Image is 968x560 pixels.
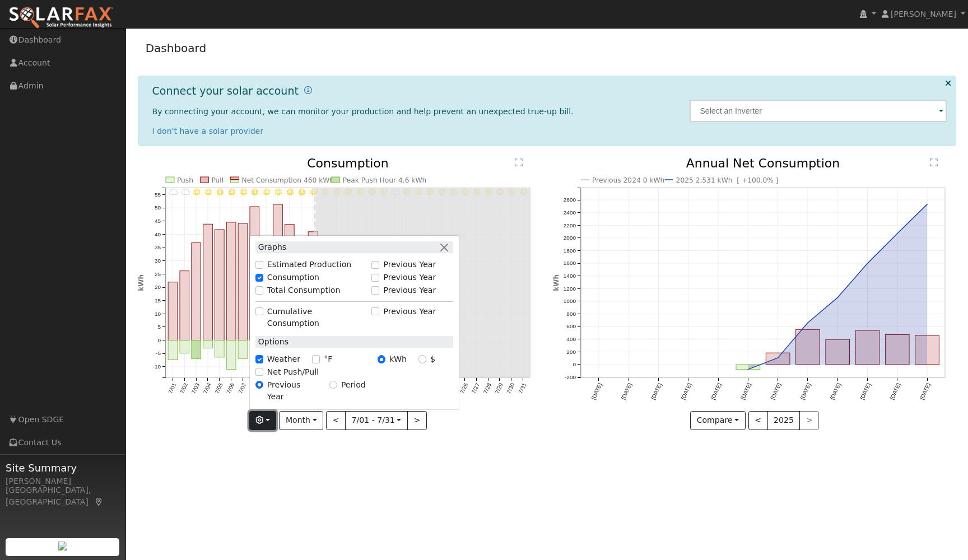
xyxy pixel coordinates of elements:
i: 7/01 - MostlyCloudy [169,189,178,195]
text: 20 [154,284,161,291]
div: [PERSON_NAME] [6,475,120,487]
text: 7/28 [482,382,492,395]
text: 7/30 [505,382,515,395]
text: 7/27 [471,382,481,395]
label: Previous Year [383,259,436,270]
text: 15 [154,297,161,304]
text: [DATE] [590,382,603,401]
text: 2400 [564,209,576,216]
circle: onclick="" [895,231,900,236]
rect: onclick="" [766,353,790,365]
text: 1200 [564,286,576,292]
label: Total Consumption [267,284,341,296]
rect: onclick="" [203,225,212,341]
label: kWh [389,353,407,365]
text: kWh [137,274,145,291]
label: Previous Year [383,284,436,296]
rect: onclick="" [250,207,259,340]
text: 2600 [564,197,576,203]
text: kWh [552,274,560,291]
text: 2025 2,531 kWh [ +100.0% ] [676,176,779,184]
i: 7/13 - Clear [310,189,317,195]
text: 1600 [564,260,576,267]
rect: onclick="" [215,340,224,357]
button: < [748,411,768,430]
rect: onclick="" [285,225,294,340]
text: 50 [154,205,161,211]
text: -5 [156,351,161,357]
i: 7/07 - Clear [240,189,246,195]
text: Pull [211,176,224,184]
text: [DATE] [799,382,812,401]
input: Cumulative Consumption [255,307,263,315]
input: Previous Year [371,274,379,282]
a: I don't have a solar provider [152,127,264,136]
text: 35 [154,245,161,251]
text: 800 [566,311,576,317]
i: 7/02 - Cloudy [180,189,189,195]
button: 7/01 - 7/31 [345,411,408,430]
label: Consumption [267,272,319,283]
text: -10 [152,364,161,370]
text: [DATE] [889,382,902,401]
label: Net Push/Pull [267,366,319,378]
text: 2000 [564,235,576,241]
button: < [326,411,346,430]
rect: onclick="" [168,340,178,360]
text: 45 [154,218,161,224]
circle: onclick="" [746,367,751,372]
input: $ [418,356,426,363]
text: Peak Push Hour 4.6 kWh [342,176,426,184]
i: 7/04 - Clear [205,189,212,195]
input: Weather [255,356,263,363]
label: Graphs [255,241,287,253]
text: 55 [154,192,161,198]
text:  [930,158,938,167]
i: 7/11 - Clear [287,189,294,195]
rect: onclick="" [238,340,248,359]
rect: onclick="" [180,271,189,340]
i: 7/06 - Clear [228,189,235,195]
text:  [515,158,523,167]
text: 7/02 [179,382,189,395]
text: [DATE] [710,382,723,401]
input: kWh [378,356,385,363]
text: 200 [566,349,576,355]
rect: onclick="" [915,335,939,365]
rect: onclick="" [273,204,282,340]
i: 7/03 - Clear [193,189,200,195]
input: Previous Year [371,287,379,295]
label: Options [255,336,288,348]
i: 7/05 - Clear [217,189,224,195]
text: [DATE] [829,382,842,401]
h1: Connect your solar account [152,85,299,97]
text: 7/29 [494,382,504,395]
i: 7/12 - Clear [299,189,305,195]
input: Previous Year [371,261,379,269]
i: 7/10 - Clear [275,189,282,195]
text: 1400 [564,273,576,279]
rect: onclick="" [238,223,248,340]
i: 7/08 - Clear [252,189,258,195]
input: Estimated Production [255,261,263,269]
i: 7/09 - Clear [263,189,270,195]
label: Previous Year [383,272,436,283]
text: 2200 [564,222,576,228]
button: Compare [690,411,746,430]
img: SolarFax [8,6,114,30]
button: 2025 [767,411,801,430]
label: Period [341,379,366,391]
text: 7/31 [517,382,527,395]
rect: onclick="" [180,340,189,353]
text: Net Consumption 460 kWh [241,176,334,184]
div: [GEOGRAPHIC_DATA], [GEOGRAPHIC_DATA] [6,484,120,508]
text: [DATE] [620,382,633,401]
input: Net Push/Pull [255,368,263,376]
a: Dashboard [146,41,207,55]
text: -200 [565,374,576,380]
span: Site Summary [6,460,120,475]
circle: onclick="" [836,296,840,300]
text: 7/04 [202,382,212,395]
text: 400 [566,336,576,342]
text: [DATE] [859,382,872,401]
